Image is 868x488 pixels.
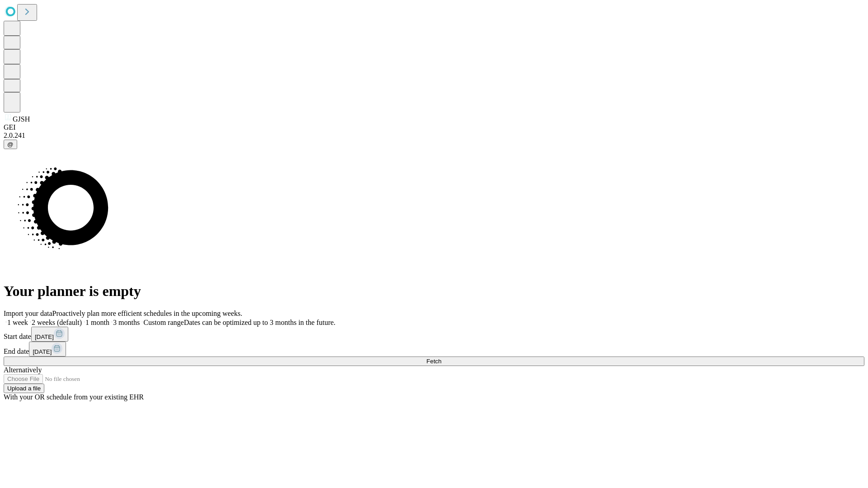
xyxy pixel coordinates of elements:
button: [DATE] [29,342,66,357]
span: With your OR schedule from your existing EHR [4,393,144,401]
h1: Your planner is empty [4,283,864,300]
span: Proactively plan more efficient schedules in the upcoming weeks. [52,310,242,317]
div: GEI [4,123,864,131]
span: Import your data [4,310,52,317]
button: Fetch [4,357,864,366]
span: 2 weeks (default) [32,319,82,326]
button: Upload a file [4,384,44,393]
span: Fetch [426,358,441,365]
span: Alternatively [4,366,42,374]
span: @ [7,141,14,148]
button: @ [4,140,17,149]
div: End date [4,342,864,357]
span: GJSH [13,115,30,123]
div: Start date [4,327,864,342]
span: Custom range [143,319,184,326]
span: 1 month [85,319,109,326]
span: [DATE] [35,333,54,340]
button: [DATE] [31,327,68,342]
span: Dates can be optimized up to 3 months in the future. [184,319,335,326]
span: 3 months [113,319,140,326]
span: 1 week [7,319,28,326]
div: 2.0.241 [4,131,864,140]
span: [DATE] [33,348,52,355]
